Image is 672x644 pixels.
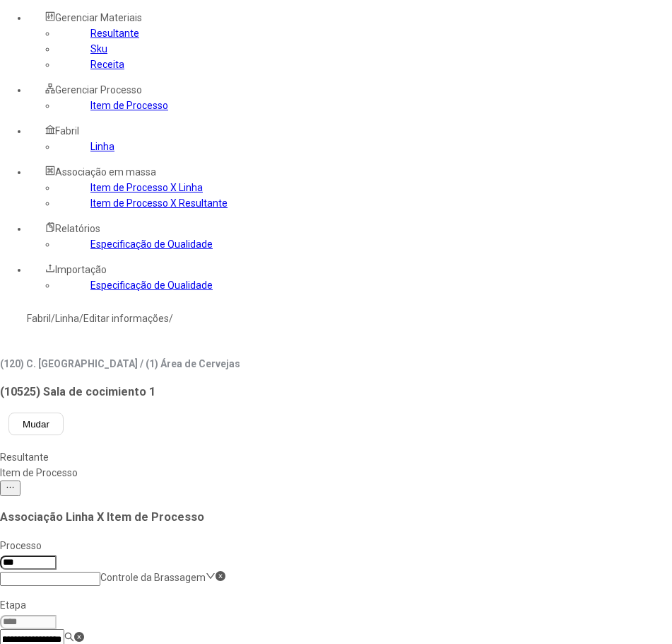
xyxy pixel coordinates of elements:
[27,313,51,324] a: Fabril
[8,413,64,435] button: Mudar
[55,125,79,137] span: Fabril
[83,313,169,324] a: Editar informações
[90,280,213,291] a: Especificação de Qualidade
[90,197,228,209] a: Item de Processo X Resultante
[55,12,142,23] span: Gerenciar Materiais
[169,313,173,324] nz-breadcrumb-separator: /
[23,419,49,430] span: Mudar
[90,28,139,39] a: Resultante
[90,238,213,250] a: Especificação de Qualidade
[90,100,168,111] a: Item de Processo
[90,43,107,54] a: Sku
[55,166,156,178] span: Associação em massa
[90,141,114,152] a: Linha
[55,313,79,324] a: Linha
[51,313,55,324] nz-breadcrumb-separator: /
[55,84,142,96] span: Gerenciar Processo
[90,59,124,70] a: Receita
[90,182,203,193] a: Item de Processo X Linha
[55,264,107,275] span: Importação
[100,572,206,583] nz-select-item: Controle da Brassagem
[79,313,83,324] nz-breadcrumb-separator: /
[55,223,100,234] span: Relatórios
